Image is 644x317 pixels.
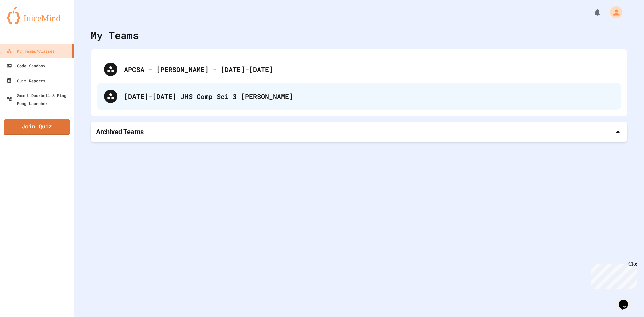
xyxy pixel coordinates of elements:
p: Archived Teams [96,127,144,137]
a: Join Quiz [4,119,70,135]
div: My Teams/Classes [7,47,55,55]
div: My Account [603,5,624,20]
iframe: chat widget [588,261,637,289]
div: Code Sandbox [7,62,45,70]
div: Chat with us now!Close [3,3,46,43]
div: APCSA - [PERSON_NAME] - [DATE]-[DATE] [97,56,621,83]
img: logo-orange.svg [7,7,67,24]
div: [DATE]-[DATE] JHS Comp Sci 3 [PERSON_NAME] [124,91,614,101]
div: [DATE]-[DATE] JHS Comp Sci 3 [PERSON_NAME] [97,83,621,110]
div: Smart Doorbell & Ping Pong Launcher [7,91,71,107]
div: Quiz Reports [7,76,45,85]
div: My Teams [91,28,139,43]
iframe: chat widget [616,290,637,310]
div: APCSA - [PERSON_NAME] - [DATE]-[DATE] [124,64,614,74]
div: My Notifications [581,7,603,18]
